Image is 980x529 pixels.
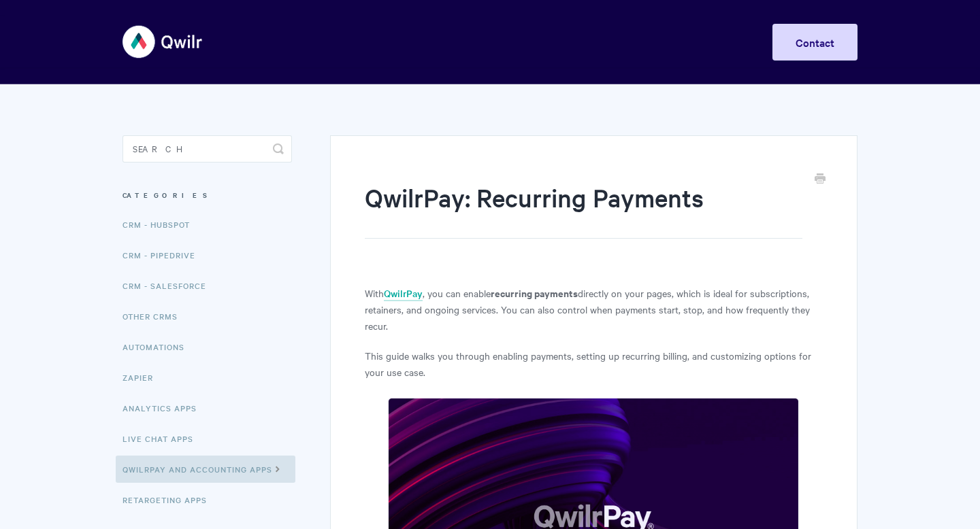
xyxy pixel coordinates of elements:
a: Contact [772,24,857,61]
a: Live Chat Apps [122,425,203,452]
a: Other CRMs [122,303,188,330]
a: Zapier [122,364,163,391]
a: CRM - Salesforce [122,272,216,299]
a: CRM - HubSpot [122,211,200,238]
a: Print this Article [815,172,826,187]
a: QwilrPay and Accounting Apps [116,456,295,483]
a: Automations [122,333,195,360]
p: This guide walks you through enabling payments, setting up recurring billing, and customizing opt... [365,347,823,380]
a: CRM - Pipedrive [122,241,206,269]
input: Search [122,135,292,163]
p: With , you can enable directly on your pages, which is ideal for subscriptions, retainers, and on... [365,285,823,334]
a: QwilrPay [384,286,423,301]
a: Analytics Apps [122,394,207,422]
img: Qwilr Help Center [122,16,203,67]
a: Retargeting Apps [122,486,217,513]
h1: QwilrPay: Recurring Payments [365,180,802,239]
h3: Categories [122,183,292,207]
strong: recurring payments [491,286,578,300]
